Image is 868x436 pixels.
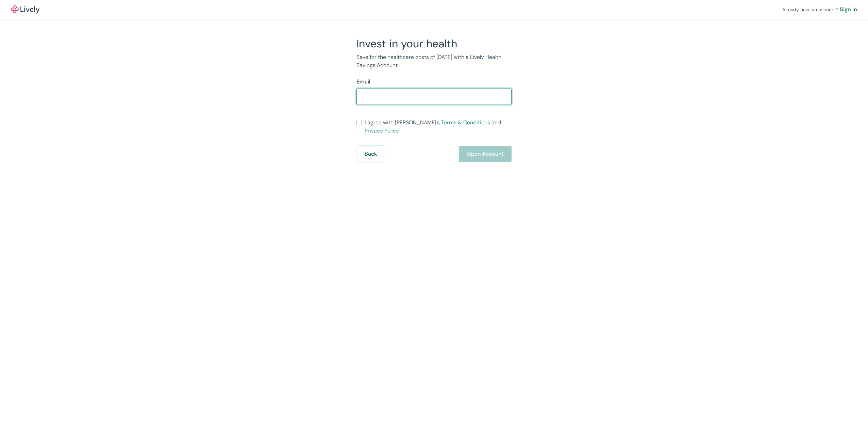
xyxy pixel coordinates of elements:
button: Back [356,146,385,162]
a: Sign in [840,5,857,14]
label: Email [356,78,370,86]
img: Lively [11,5,39,14]
h2: Invest in your health [356,37,512,50]
div: Already have an account? [782,5,857,14]
a: LivelyLively [11,5,39,14]
span: I agree with [PERSON_NAME]’s and [365,119,512,135]
a: Terms & Conditions [441,119,490,126]
a: Privacy Policy [365,127,399,134]
p: Save for the healthcare costs of [DATE] with a Lively Health Savings Account [356,53,512,69]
